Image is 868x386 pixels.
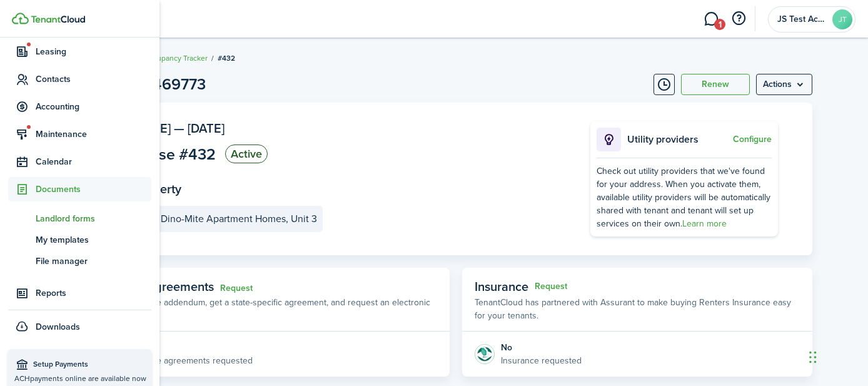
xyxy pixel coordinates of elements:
status: Active [225,145,268,163]
span: #432 [218,53,235,64]
img: Insurance protection [475,344,495,364]
button: Open menu [756,74,812,95]
img: TenantCloud [31,16,85,23]
span: Calendar [36,155,151,168]
h1: No.1469773 [124,73,206,96]
span: Accounting [36,100,151,113]
menu-btn: Actions [756,74,812,95]
a: My templates [8,229,151,250]
a: Occupancy Tracker [144,53,208,64]
a: Landlord forms [8,208,151,229]
span: Maintenance [36,128,151,141]
button: Timeline [654,74,675,95]
span: Leasing [36,45,151,58]
p: TenantCloud has partnered with Assurant to make buying Renters Insurance easy for your tenants. [475,296,800,322]
span: Reports [36,287,151,300]
span: Contacts [36,73,151,86]
a: Request [220,283,253,293]
span: File manager [36,255,151,268]
div: Check out utility providers that we've found for your address. When you activate them, available ... [597,165,772,230]
e-details-info-title: Dino-Mite Apartment Homes, Unit 3 [161,213,317,225]
span: Lease #432 [134,146,216,162]
avatar-text: JT [832,9,852,29]
button: Renew [681,74,750,95]
button: Configure [733,135,772,145]
span: payments online are available now [30,373,146,384]
span: — [174,119,184,138]
span: Landlord forms [36,212,151,225]
a: Learn more [682,217,727,230]
span: My templates [36,233,151,246]
div: Drag [809,338,817,376]
p: Lease agreements requested [138,354,253,367]
span: JS Test Account [777,15,827,24]
p: ACH [14,373,145,384]
span: Documents [36,183,151,196]
div: No [501,341,582,354]
span: Setup Payments [33,358,145,371]
p: Utility providers [627,132,730,147]
iframe: Chat Widget [805,326,868,386]
span: Downloads [36,320,80,333]
a: Reports [8,281,151,305]
span: 1 [714,19,725,30]
span: Lease agreements [112,277,214,296]
a: Messaging [699,3,723,35]
div: No [138,341,253,354]
img: TenantCloud [12,13,29,24]
button: Open resource center [728,8,749,29]
span: [DATE] [188,119,225,138]
span: Insurance [475,277,528,296]
p: Insurance requested [501,354,582,367]
a: File manager [8,250,151,272]
p: Build a lease addendum, get a state-specific agreement, and request an electronic signature. [112,296,437,322]
button: Request [535,282,567,292]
